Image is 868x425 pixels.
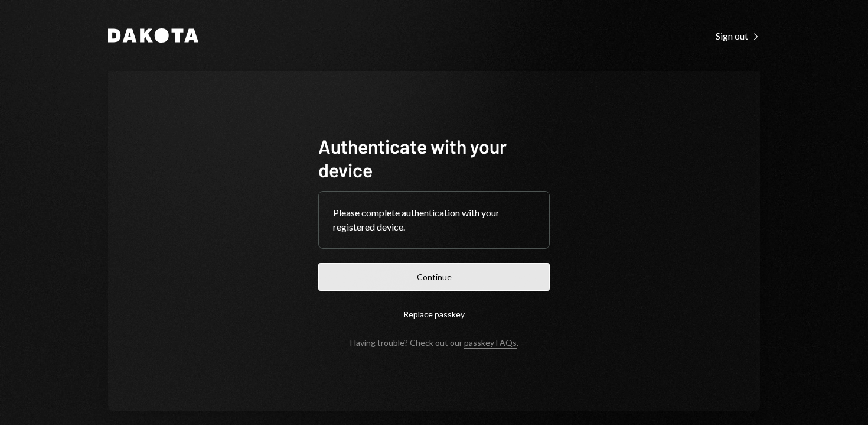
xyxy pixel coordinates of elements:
div: Please complete authentication with your registered device. [333,206,535,234]
div: Sign out [716,30,760,42]
button: Continue [318,263,550,291]
h1: Authenticate with your device [318,134,550,181]
div: Having trouble? Check out our . [350,338,518,348]
button: Replace passkey [318,300,550,328]
a: Sign out [716,29,760,42]
a: passkey FAQs [464,338,517,349]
